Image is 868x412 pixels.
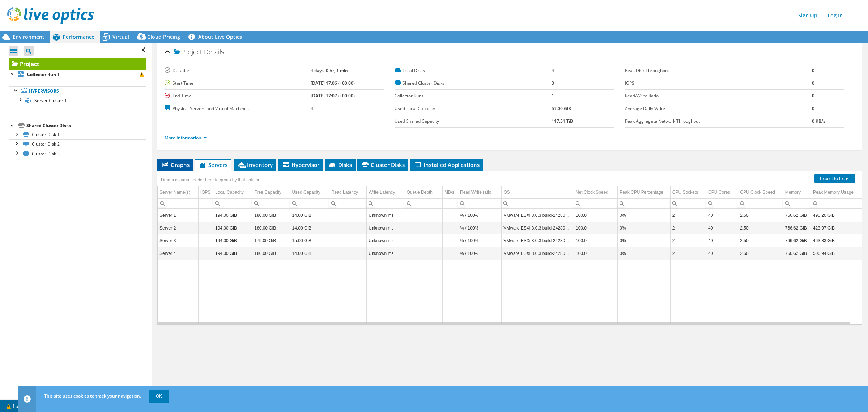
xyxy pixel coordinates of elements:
td: Column IOPS, Value [198,247,213,260]
td: Column CPU Clock Speed, Value 2.50 [738,209,783,222]
td: Column Peak CPU Percentage, Value 0% [618,235,670,247]
label: End Time [165,92,311,100]
label: Peak Aggregate Network Throughput [625,118,812,125]
b: 0 [812,105,814,112]
td: Column CPU Clock Speed, Value 2.50 [738,235,783,247]
td: Column Queue Depth, Value [405,247,442,260]
label: Collector Runs [395,92,551,100]
td: Column CPU Clock Speed, Value 2.50 [738,222,783,235]
td: Column Peak Memory Usage, Filter cell [811,199,862,209]
td: Column IOPS, Value [198,209,213,222]
span: Installed Applications [414,161,480,168]
td: Column MB/s, Value [442,235,458,247]
td: Column Used Capacity, Value 14.00 GiB [290,247,329,260]
div: MB/s [444,188,456,197]
div: Server Name(s) [159,188,190,197]
td: Column IOPS, Filter cell [198,199,213,209]
td: Column CPU Cores, Value 40 [706,235,738,247]
span: Servers [199,161,227,168]
td: Column Memory, Value 766.62 GiB [783,247,811,260]
label: Used Local Capacity [395,105,551,112]
td: Column MB/s, Filter cell [442,199,458,209]
td: Column Peak CPU Percentage, Value 0% [618,247,670,260]
label: Local Disks [395,67,551,74]
td: Column Memory, Value 766.62 GiB [783,235,811,247]
td: Column Read/Write ratio, Value % / 100% [458,235,502,247]
span: Disks [328,161,352,168]
td: Column Free Capacity, Value 180.00 GiB [252,247,290,260]
td: Server Name(s) Column [158,186,198,199]
span: Project [174,49,202,56]
td: Column Peak Memory Usage, Value 495.20 GiB [811,209,862,222]
td: Column OS, Value VMware ESXi 8.0.3 build-24280767 [502,209,574,222]
label: Shared Cluster Disks [395,80,551,87]
div: Read Latency [331,188,358,197]
td: Column Read/Write ratio, Value % / 100% [458,247,502,260]
td: Column Server Name(s), Filter cell [158,199,198,209]
td: Column OS, Filter cell [502,199,574,209]
td: Column Server Name(s), Value Server 3 [158,235,198,247]
a: Cluster Disk 1 [9,130,146,139]
div: Drag a column header here to group by that column [159,175,262,185]
a: Hypervisors [9,86,146,96]
td: Column Peak CPU Percentage, Value 0% [618,209,670,222]
td: Column Read Latency, Value [329,222,366,235]
td: Column Free Capacity, Value 180.00 GiB [252,222,290,235]
a: About Live Optics [186,31,247,43]
td: Column OS, Value VMware ESXi 8.0.3 build-24280767 [502,235,574,247]
div: Data grid [157,171,862,325]
td: Column Server Name(s), Value Server 4 [158,247,198,260]
td: Column Write Latency, Value Unknown ms [367,222,405,235]
td: Column Local Capacity, Filter cell [213,199,252,209]
div: Used Capacity [292,188,320,197]
td: Column Read/Write ratio, Filter cell [458,199,502,209]
td: Column Write Latency, Filter cell [367,199,405,209]
td: Column Net Clock Speed, Value 100.0 [574,235,617,247]
td: Column MB/s, Value [442,209,458,222]
a: Export to Excel [814,174,855,183]
div: Queue Depth [407,188,433,197]
td: CPU Clock Speed Column [738,186,783,199]
td: Column CPU Sockets, Value 2 [670,209,706,222]
td: Column Local Capacity, Value 194.00 GiB [213,247,252,260]
span: Cloud Pricing [147,33,180,40]
td: Read/Write ratio Column [458,186,502,199]
b: Collector Run 1 [27,71,60,77]
b: 4 [311,105,313,112]
td: Column CPU Sockets, Value 2 [670,222,706,235]
td: Column Used Capacity, Value 15.00 GiB [290,235,329,247]
b: 57.00 GiB [552,105,571,112]
td: Column Read Latency, Value [329,235,366,247]
td: Column Memory, Filter cell [783,199,811,209]
b: 1 [552,93,554,99]
td: Column Write Latency, Value Unknown ms [367,247,405,260]
td: Column CPU Cores, Filter cell [706,199,738,209]
label: Used Shared Capacity [395,118,551,125]
span: Details [204,47,224,56]
a: OK [149,390,169,403]
td: Column Write Latency, Value Unknown ms [367,235,405,247]
td: Net Clock Speed Column [574,186,617,199]
td: Column Net Clock Speed, Filter cell [574,199,617,209]
td: CPU Sockets Column [670,186,706,199]
div: CPU Clock Speed [740,188,775,197]
b: 0 [812,93,814,99]
span: Server Cluster 1 [34,97,67,104]
td: Column Read/Write ratio, Value % / 100% [458,209,502,222]
td: Column CPU Sockets, Filter cell [670,199,706,209]
td: Free Capacity Column [252,186,290,199]
a: Collector Run 1 [9,70,146,79]
td: IOPS Column [198,186,213,199]
td: Used Capacity Column [290,186,329,199]
div: Peak CPU Percentage [620,188,663,197]
div: CPU Sockets [672,188,698,197]
label: IOPS [625,80,812,87]
div: Shared Cluster Disks [26,121,146,130]
label: Physical Servers and Virtual Machines [165,105,311,112]
td: Column Peak Memory Usage, Value 463.83 GiB [811,235,862,247]
b: 117.51 TiB [552,118,573,124]
td: Column Used Capacity, Filter cell [290,199,329,209]
td: Column Net Clock Speed, Value 100.0 [574,247,617,260]
td: Column Used Capacity, Value 14.00 GiB [290,209,329,222]
span: Virtual [112,33,129,40]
